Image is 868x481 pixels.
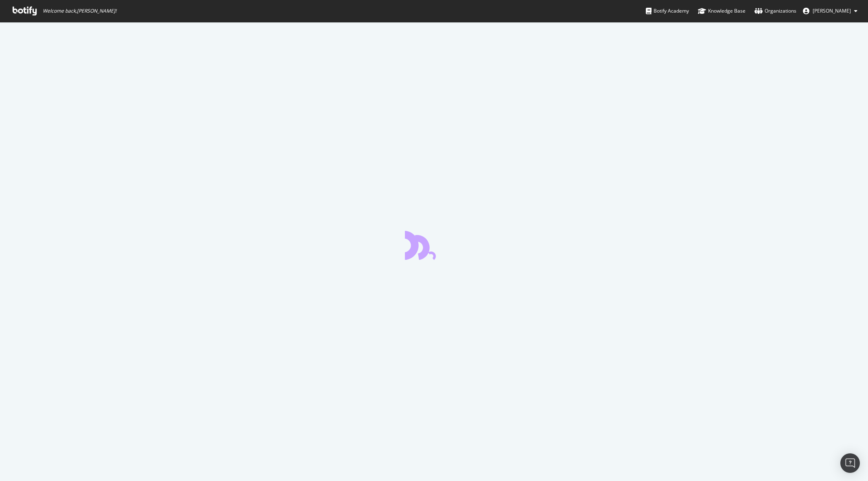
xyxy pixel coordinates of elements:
[43,8,116,14] span: Welcome back, [PERSON_NAME] !
[646,7,689,15] div: Botify Academy
[796,4,864,17] button: [PERSON_NAME]
[698,7,746,15] div: Knowledge Base
[840,453,860,473] div: Open Intercom Messenger
[813,7,851,14] span: Julien Colas
[754,7,796,15] div: Organizations
[405,231,464,260] div: animation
